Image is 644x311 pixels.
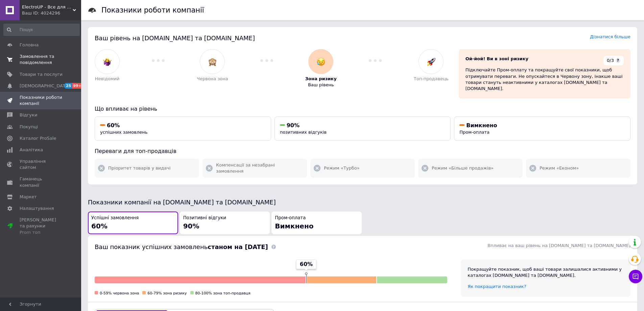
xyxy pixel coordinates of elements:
[208,243,268,250] b: станом на [DATE]
[305,76,337,82] span: Зона ризику
[20,42,39,48] span: Головна
[603,56,624,65] div: 0/3
[183,215,226,221] span: Позитивні відгуки
[95,106,157,112] span: Що впливає на рівень
[95,35,255,42] span: Ваш рівень на [DOMAIN_NAME] та [DOMAIN_NAME]
[91,215,139,221] span: Успішні замовлення
[183,222,199,230] span: 90%
[590,34,630,39] a: Дізнатися більше
[414,76,449,82] span: Топ-продавець
[20,229,63,236] div: Prom топ
[180,212,270,234] button: Позитивні відгуки90%
[95,76,120,82] span: Невідомий
[20,71,63,77] span: Товари та послуги
[432,165,494,171] span: Режим «Більше продажів»
[208,58,217,66] img: :see_no_evil:
[108,165,171,171] span: Пріоритет товарів у видачі
[280,130,327,135] span: позитивних відгуків
[64,83,72,89] span: 25
[100,291,139,295] span: 0-59% червона зона
[216,162,304,174] span: Компенсації за незабрані замовлення
[20,176,63,188] span: Гаманець компанії
[468,266,624,279] div: Покращуйте показник, щоб ваші товари залишалися активними у каталогах [DOMAIN_NAME] та [DOMAIN_NA...
[101,6,204,14] h1: Показники роботи компанії
[95,243,268,250] span: Ваш показник успішних замовлень
[22,10,81,16] div: Ваш ID: 4024296
[20,112,37,118] span: Відгуки
[468,284,526,289] a: Як покращити показник?
[20,194,37,200] span: Маркет
[95,148,176,154] span: Переваги для топ-продавців
[147,291,187,295] span: 60-79% зона ризику
[20,124,38,130] span: Покупці
[317,58,325,66] img: :disappointed_relieved:
[629,270,642,283] button: Чат з покупцем
[195,291,251,295] span: 80-100% зона топ-продавця
[95,116,271,141] button: 60%успішних замовлень
[324,165,360,171] span: Режим «Турбо»
[20,158,63,171] span: Управління сайтом
[271,212,362,234] button: Пром-оплатаВимкнено
[275,116,451,141] button: 90%позитивних відгуків
[466,122,497,129] span: Вимкнено
[487,243,630,248] span: Впливає на ваш рівень на [DOMAIN_NAME] та [DOMAIN_NAME]
[275,215,306,221] span: Пром-оплата
[287,122,300,129] span: 90%
[88,212,178,234] button: Успішні замовлення60%
[466,56,528,61] span: Ой-йой! Ви в зоні ризику
[88,199,276,206] span: Показники компанії на [DOMAIN_NAME] та [DOMAIN_NAME]
[466,67,624,92] div: Підключайте Пром-оплату та покращуйте свої показники, щоб отримувати переваги. Не опускайтеся в Ч...
[100,130,147,135] span: успішних замовлень
[72,83,83,89] span: 99+
[454,116,630,141] button: ВимкненоПром-оплата
[300,261,313,268] span: 60%
[275,222,313,230] span: Вимкнено
[22,4,73,10] span: ElectroUP - Все для електромобілів
[20,147,43,153] span: Аналітика
[20,205,54,212] span: Налаштування
[459,130,490,135] span: Пром-оплата
[3,24,80,36] input: Пошук
[308,82,334,88] span: Ваш рівень
[20,94,63,107] span: Показники роботи компанії
[20,217,63,236] span: [PERSON_NAME] та рахунки
[107,122,120,129] span: 60%
[20,135,56,141] span: Каталог ProSale
[20,83,70,89] span: [DEMOGRAPHIC_DATA]
[427,58,435,66] img: :rocket:
[103,58,112,66] img: :woman-shrugging:
[540,165,579,171] span: Режим «Економ»
[616,58,620,63] span: ?
[197,76,228,82] span: Червона зона
[20,53,63,66] span: Замовлення та повідомлення
[91,222,108,230] span: 60%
